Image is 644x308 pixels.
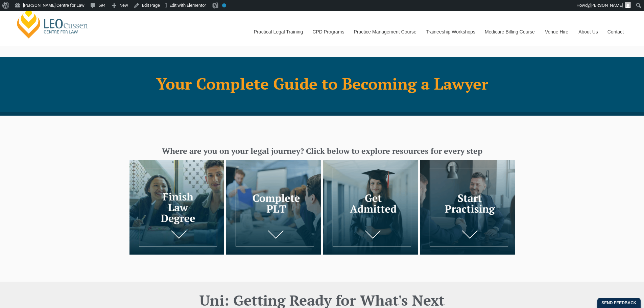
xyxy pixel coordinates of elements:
a: CPD Programs [307,17,349,46]
span: Where are you on your legal journey? Click below to explore resources for every step [162,146,482,156]
span: Edit with Elementor [169,3,206,8]
a: Contact [602,17,629,46]
a: Practice Management Course [349,17,421,46]
span: [PERSON_NAME] [590,3,623,8]
a: Practical Legal Training [249,17,308,46]
a: Medicare Billing Course [480,17,540,46]
h1: Your Complete Guide to Becoming a Lawyer [133,75,511,92]
a: [PERSON_NAME] Centre for Law [15,7,90,39]
a: About Us [573,17,602,46]
div: No index [222,3,226,7]
a: Traineeship Workshops [421,17,480,46]
iframe: LiveChat chat widget [599,263,627,291]
a: Venue Hire [540,17,573,46]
